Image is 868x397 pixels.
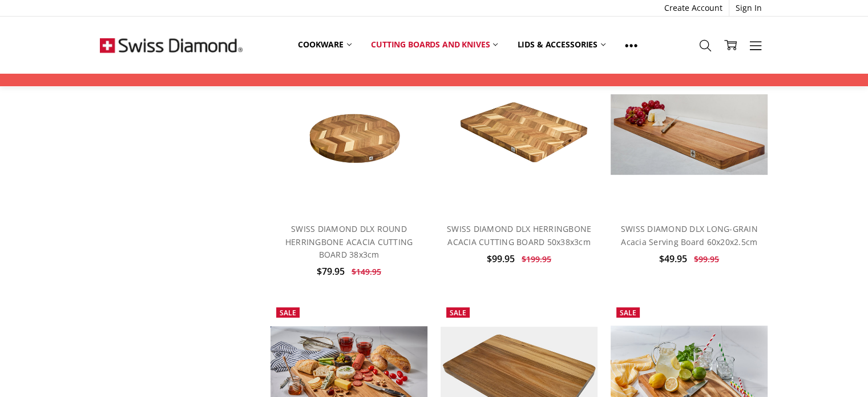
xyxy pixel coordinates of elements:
[352,266,381,277] span: $149.95
[285,223,413,260] a: SWISS DIAMOND DLX ROUND HERRINGBONE ACACIA CUTTING BOARD 38x3cm
[361,32,508,57] a: Cutting boards and knives
[441,82,598,187] img: SWISS DIAMOND DLX HERRINGBONE ACACIA CUTTING BOARD 50x38x3cm
[487,252,515,265] span: $99.95
[694,254,719,264] span: $99.95
[620,308,636,318] span: Sale
[441,55,598,213] a: SWISS DIAMOND DLX HERRINGBONE ACACIA CUTTING BOARD 50x38x3cm
[659,252,687,265] span: $49.95
[507,32,615,57] a: Lids & Accessories
[280,308,296,318] span: Sale
[611,94,768,175] img: SWISS DIAMOND DLX LONG-GRAIN Acacia Serving Board 60x20x2.5cm
[271,82,428,187] img: SWISS DIAMOND DLX ROUND HERRINGBONE ACACIA CUTTING BOARD 38x3cm
[615,32,647,58] a: Show All
[317,265,345,278] span: $79.95
[450,308,466,318] span: Sale
[447,223,591,247] a: SWISS DIAMOND DLX HERRINGBONE ACACIA CUTTING BOARD 50x38x3cm
[621,223,758,247] a: SWISS DIAMOND DLX LONG-GRAIN Acacia Serving Board 60x20x2.5cm
[522,254,551,264] span: $199.95
[100,17,243,74] img: Free Shipping On Every Order
[271,55,428,213] a: SWISS DIAMOND DLX ROUND HERRINGBONE ACACIA CUTTING BOARD 38x3cm
[288,32,361,57] a: Cookware
[611,55,768,213] a: SWISS DIAMOND DLX LONG-GRAIN Acacia Serving Board 60x20x2.5cm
